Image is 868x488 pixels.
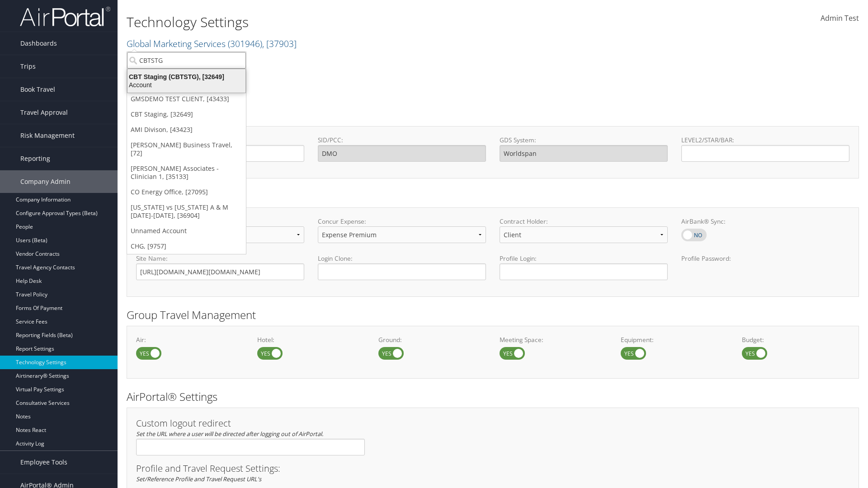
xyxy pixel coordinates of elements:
a: GMSDEMO TEST CLIENT, [43433] [127,91,246,107]
a: Global Marketing Services [127,38,297,50]
div: Account [122,81,251,89]
a: [PERSON_NAME] Business Travel, [72] [127,137,246,161]
span: , [ 37903 ] [262,38,297,50]
label: Meeting Space: [500,335,607,344]
label: Concur Expense: [318,217,486,226]
span: Reporting [20,147,50,170]
span: Trips [20,55,36,78]
div: CBT Staging (CBTSTG), [32649] [122,73,251,81]
label: Login Clone: [318,254,486,263]
a: [PERSON_NAME] Associates - Clinician 1, [35133] [127,161,246,184]
h2: GDS [127,108,852,123]
input: Search Accounts [127,52,246,69]
span: Dashboards [20,32,57,55]
em: Set/Reference Profile and Travel Request URL's [136,475,261,483]
label: Contract Holder: [500,217,668,226]
label: Budget: [742,335,849,344]
span: Admin Test [821,13,859,23]
span: Book Travel [20,78,55,101]
label: Equipment: [621,335,728,344]
h2: AirPortal® Settings [127,389,859,404]
a: Admin Test [821,5,859,33]
span: Travel Approval [20,101,68,124]
label: SID/PCC: [318,136,486,145]
label: AirBank® Sync [681,229,707,241]
em: Set the URL where a user will be directed after logging out of AirPortal. [136,430,323,438]
span: ( 301946 ) [228,38,262,50]
label: AirBank® Sync: [681,217,849,226]
label: Air: [136,335,244,344]
h1: Technology Settings [127,13,615,32]
h3: Profile and Travel Request Settings: [136,464,849,473]
label: GDS System: [500,136,668,145]
h2: Online Booking Tool [127,189,859,204]
label: LEVEL2/STAR/BAR: [681,136,849,145]
label: Site Name: [136,254,304,263]
img: airportal-logo.png [20,6,110,27]
label: Hotel: [257,335,365,344]
label: Profile Login: [500,254,668,280]
label: Ground: [378,335,486,344]
span: Employee Tools [20,451,67,474]
span: Risk Management [20,124,75,147]
label: Profile Password: [681,254,849,280]
a: CHG, [9757] [127,239,246,254]
a: AMI Divison, [43423] [127,122,246,137]
a: CO Energy Office, [27095] [127,184,246,200]
h2: Group Travel Management [127,307,859,323]
a: [US_STATE] vs [US_STATE] A & M [DATE]-[DATE], [36904] [127,200,246,223]
span: Company Admin [20,170,71,193]
input: Profile Login: [500,263,668,280]
a: Unnamed Account [127,223,246,239]
a: CBT Staging, [32649] [127,107,246,122]
h3: Custom logout redirect [136,419,365,428]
